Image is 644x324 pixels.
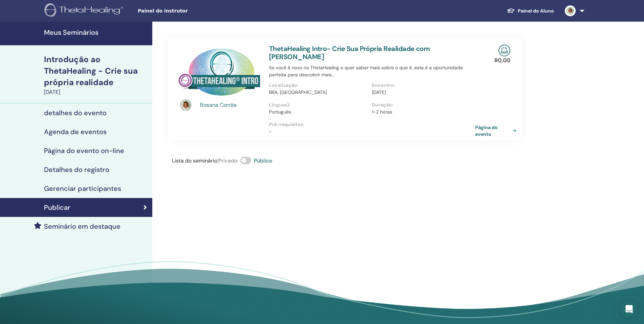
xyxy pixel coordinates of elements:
[621,301,637,317] div: Abra o Intercom Messenger
[269,102,289,108] font: Línguas)
[498,45,510,56] img: Seminário Online ao Vivo
[138,8,188,14] font: Painel do instrutor
[220,101,237,108] font: Corrêa
[269,121,303,127] font: Pré-requisitos
[494,57,498,64] font: R
[269,89,327,95] font: BRA, [GEOGRAPHIC_DATA]
[518,8,554,14] font: Painel do Aluno
[372,82,394,88] font: Encontro
[289,102,290,108] font: :
[44,54,138,88] font: Introdução ao ThetaHealing - Crie sua própria realidade
[269,65,463,78] font: Se você é novo no ThetaHealing e quer saber mais sobre o que é, esta é a oportunidade perfeita pa...
[200,101,263,109] a: Rosana Corrêa
[44,165,109,174] font: Detalhes do registro
[394,82,395,88] font: :
[44,28,98,37] font: Meus Seminários
[40,54,152,96] a: Introdução ao ThetaHealing - Crie sua própria realidade[DATE]
[44,127,107,136] font: Agenda de eventos
[178,97,194,113] img: default.jpg
[372,109,392,115] font: 1-2 horas
[297,82,298,88] font: :
[200,101,218,108] font: Rosana
[502,4,559,17] a: Painel do Aluno
[269,82,297,88] font: Localização
[303,121,304,127] font: :
[475,125,498,137] font: Página do evento
[254,157,272,164] font: Público
[269,128,272,134] font: -
[269,44,430,61] a: ThetaHealing Intro- Crie Sua Própria Realidade com [PERSON_NAME]
[44,146,124,155] font: Página do evento on-line
[392,102,393,108] font: :
[475,124,519,137] a: Página do evento
[178,45,261,99] img: Introdução ao ThetaHealing - Crie sua própria realidade
[507,8,515,14] img: graduation-cap-white.svg
[44,89,60,96] font: [DATE]
[372,102,392,108] font: Duração
[44,108,107,117] font: detalhes do evento
[269,109,291,115] font: Português
[45,3,126,19] img: logo.png
[172,157,217,164] font: Lista do seminário
[218,157,238,164] font: Privado
[565,5,576,16] img: default.jpg
[217,157,218,164] font: :
[44,184,121,193] font: Gerenciar participantes
[372,89,386,95] font: [DATE]
[44,222,120,231] font: Seminário em destaque
[44,203,70,212] font: Publicar
[498,57,510,64] font: 0,00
